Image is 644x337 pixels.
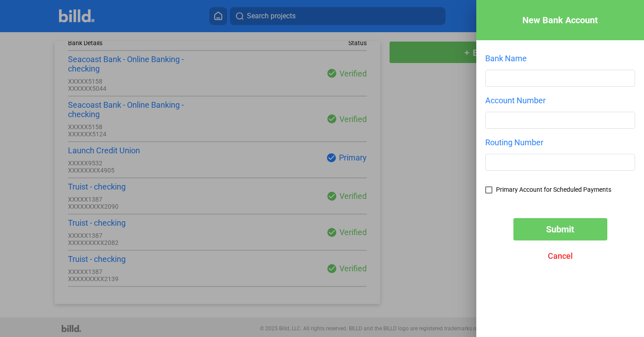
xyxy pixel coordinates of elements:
[546,224,574,235] span: Submit
[485,54,635,63] div: Bank Name
[548,251,573,261] span: Cancel
[513,218,607,240] button: Submit
[496,186,611,193] span: Primary Account for Scheduled Payments
[485,138,635,147] div: Routing Number
[485,96,635,105] div: Account Number
[513,245,607,267] button: Cancel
